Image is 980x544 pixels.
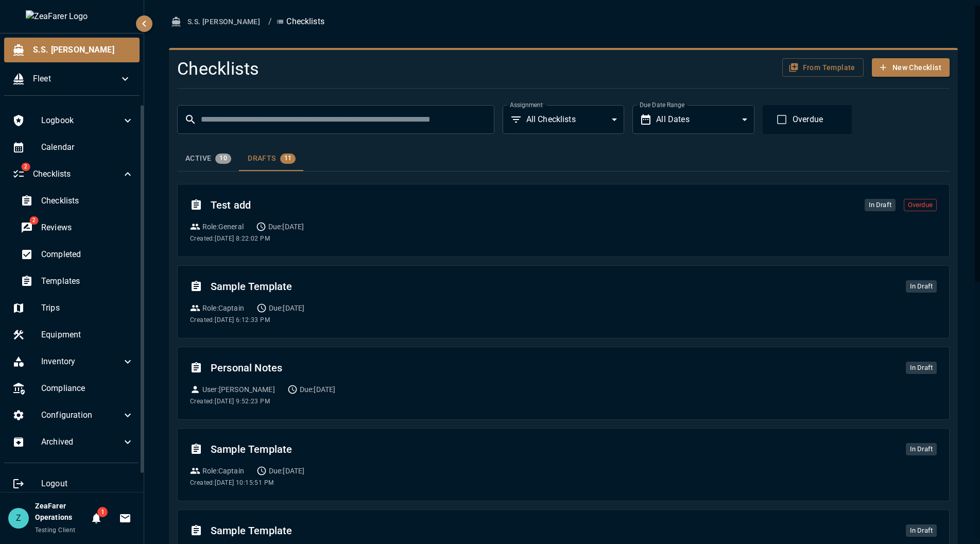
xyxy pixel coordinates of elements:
img: ZeaFarer Logo [26,10,118,23]
span: In Draft [906,444,937,454]
div: 2Reviews [12,215,142,240]
p: Role : Captain [202,303,244,313]
span: In Draft [906,525,937,536]
p: User : [PERSON_NAME] [202,384,275,395]
li: / [268,15,272,28]
span: Completed [41,248,134,261]
h6: ZeaFarer Operations [35,501,86,523]
p: Due: [DATE] [300,384,336,395]
button: S.S. [PERSON_NAME] [169,12,264,31]
h6: Sample Template [211,522,898,539]
h6: Sample Template [211,441,898,457]
div: Completed [12,242,142,267]
button: New Checklist [872,58,950,77]
div: checklist tabs [177,146,950,171]
div: Compliance [4,376,142,401]
div: Fleet [4,66,140,91]
span: Logout [41,478,134,490]
h4: Checklists [177,58,690,80]
span: Logbook [41,114,122,127]
span: Fleet [33,73,119,85]
label: Due Date Range [640,100,684,109]
span: In Draft [865,200,896,210]
p: Role : General [202,222,244,232]
div: 2Checklists [4,162,142,186]
div: S.S. [PERSON_NAME] [4,38,140,62]
span: Equipment [41,329,134,341]
span: Overdue [904,200,936,210]
div: Trips [4,296,142,320]
span: Created: [DATE] 9:52:23 PM [190,398,270,405]
h6: Test add [211,197,856,213]
span: Overdue [793,113,823,126]
div: Drafts [248,154,296,164]
span: 2 [21,163,30,171]
h6: Sample Template [211,278,898,295]
span: Reviews [41,222,134,234]
div: Calendar [4,135,142,160]
span: Created: [DATE] 8:22:02 PM [190,235,270,242]
span: Testing Client [35,526,76,534]
span: Archived [41,436,122,448]
span: In Draft [906,363,937,373]
span: Configuration [41,409,122,421]
span: 1 [97,507,108,517]
p: Due: [DATE] [268,222,304,232]
span: Created: [DATE] 10:15:51 PM [190,479,273,486]
p: Due: [DATE] [269,466,305,476]
span: Created: [DATE] 6:12:33 PM [190,316,270,324]
span: Checklists [33,168,122,180]
div: Templates [12,269,142,294]
button: From Template [782,58,864,77]
button: Notifications [86,508,107,529]
span: Checklists [41,195,134,207]
div: Logout [4,471,142,496]
span: Trips [41,302,134,314]
div: All Dates [656,105,754,134]
span: In Draft [906,281,937,292]
span: 10 [215,155,231,162]
span: Inventory [41,355,122,368]
div: Archived [4,430,142,454]
span: Calendar [41,141,134,154]
div: All Checklists [526,105,625,134]
div: Active [185,154,231,164]
span: Templates [41,275,134,287]
div: Configuration [4,403,142,428]
div: Checklists [12,189,142,213]
div: Equipment [4,322,142,347]
span: 2 [29,216,38,225]
button: Invitations [115,508,135,529]
p: Role : Captain [202,466,244,476]
div: Logbook [4,108,142,133]
span: S.S. [PERSON_NAME] [33,44,131,56]
span: 11 [280,155,296,162]
span: Compliance [41,382,134,395]
h6: Personal Notes [211,360,898,376]
label: Assignment [510,100,543,109]
div: Inventory [4,349,142,374]
p: Due: [DATE] [269,303,305,313]
div: Z [8,508,29,529]
p: Checklists [276,15,324,28]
